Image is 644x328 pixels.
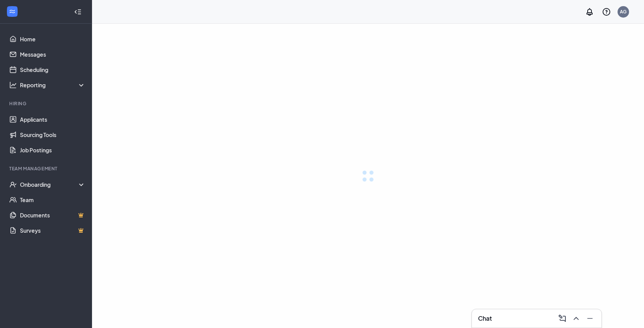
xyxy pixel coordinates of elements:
a: DocumentsCrown [20,207,85,223]
svg: Collapse [74,8,82,16]
a: Sourcing Tools [20,127,85,142]
button: ComposeMessage [555,312,568,325]
svg: ComposeMessage [558,314,567,323]
a: Scheduling [20,62,85,77]
a: Job Postings [20,142,85,158]
a: Messages [20,47,85,62]
svg: UserCheck [9,181,17,188]
a: Team [20,192,85,207]
div: Hiring [9,100,84,107]
h3: Chat [478,314,492,323]
svg: QuestionInfo [602,7,611,16]
svg: Notifications [585,7,594,16]
svg: Minimize [585,314,595,323]
a: Home [20,31,85,47]
div: AG [620,8,627,15]
svg: ChevronUp [572,314,581,323]
a: SurveysCrown [20,223,85,238]
svg: Analysis [9,81,17,89]
button: ChevronUp [569,312,582,325]
a: Applicants [20,112,85,127]
div: Onboarding [20,181,86,188]
div: Team Management [9,165,84,172]
div: Reporting [20,81,86,89]
button: Minimize [583,312,595,325]
svg: WorkstreamLogo [8,8,16,15]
